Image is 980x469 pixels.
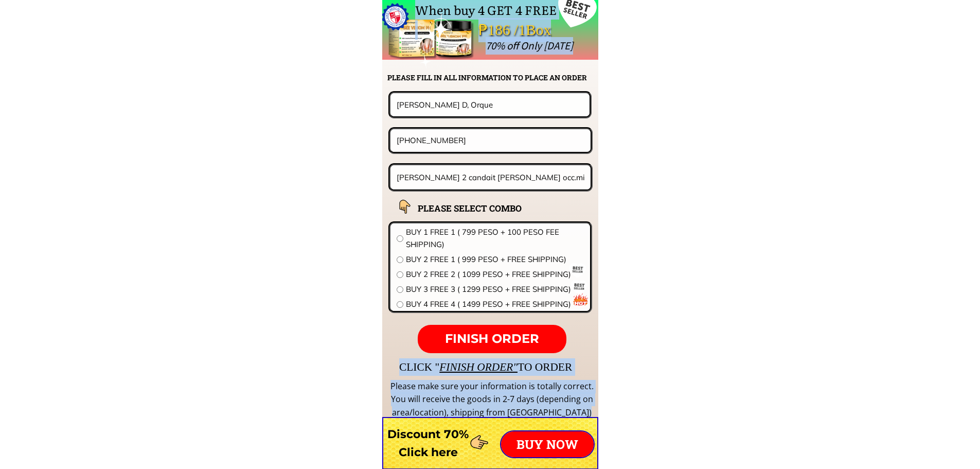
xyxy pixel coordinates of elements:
[478,18,580,42] div: ₱186 /1Box
[406,226,584,251] span: BUY 1 FREE 1 ( 799 PESO + 100 PESO FEE SHIPPING)
[439,361,518,373] span: FINISH ORDER"
[418,201,547,215] h2: PLEASE SELECT COMBO
[406,253,584,266] span: BUY 2 FREE 1 ( 999 PESO + FREE SHIPPING)
[399,358,872,376] div: CLICK " TO ORDER
[445,331,539,346] span: FINISH ORDER
[382,425,474,461] h3: Discount 70% Click here
[501,431,594,457] p: BUY NOW
[394,93,586,116] input: Your name
[406,283,584,296] span: BUY 3 FREE 3 ( 1299 PESO + FREE SHIPPING)
[394,129,587,151] input: Phone number
[406,268,584,281] span: BUY 2 FREE 2 ( 1099 PESO + FREE SHIPPING)
[406,298,584,310] span: BUY 4 FREE 4 ( 1499 PESO + FREE SHIPPING)
[389,380,595,420] div: Please make sure your information is totally correct. You will receive the goods in 2-7 days (dep...
[387,72,597,83] h2: PLEASE FILL IN ALL INFORMATION TO PLACE AN ORDER
[394,165,587,189] input: Address
[486,37,803,55] div: 70% off Only [DATE]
